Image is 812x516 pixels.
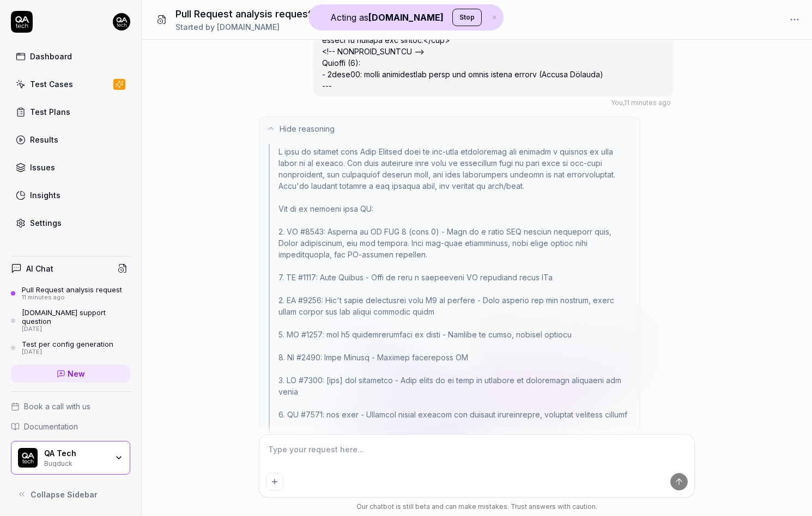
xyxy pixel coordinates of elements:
a: Documentation [11,421,130,432]
div: 11 minutes ago [22,294,122,302]
a: [DOMAIN_NAME] support question[DATE] [11,308,130,333]
div: , 11 minutes ago [611,98,671,108]
a: Test per config generation[DATE] [11,340,130,356]
a: Book a call with us [11,401,130,412]
div: [DATE] [22,325,130,333]
div: Test Cases [30,78,73,90]
button: Stop [452,9,482,26]
span: Documentation [24,421,78,432]
span: Book a call with us [24,401,90,412]
a: Issues [11,157,130,178]
div: [DATE] [22,348,113,356]
a: New [11,365,130,383]
div: QA Tech [44,449,107,458]
span: You [611,99,623,107]
div: Issues [30,162,55,173]
div: Bugduck [44,458,107,467]
a: Test Cases [11,73,130,95]
button: QA Tech LogoQA TechBugduck [11,441,130,475]
div: Results [30,134,58,145]
div: Our chatbot is still beta and can make mistakes. Trust answers with caution. [259,502,695,512]
span: Collapse Sidebar [31,489,98,500]
a: Dashboard [11,46,130,67]
div: Test per config generation [22,340,113,348]
a: Insights [11,185,130,206]
div: Pull Request analysis request [22,285,122,294]
img: 7ccf6c19-61ad-4a6c-8811-018b02a1b829.jpg [113,13,130,30]
a: Test Plans [11,101,130,122]
span: Hide reasoning [280,123,335,134]
div: Started by [175,21,312,33]
button: Hide reasoning [260,118,639,139]
img: QA Tech Logo [18,448,38,468]
a: Settings [11,212,130,234]
button: Collapse Sidebar [11,483,130,505]
a: Results [11,129,130,150]
div: Settings [30,217,62,229]
div: [DOMAIN_NAME] support question [22,308,130,326]
span: [DOMAIN_NAME] [217,22,280,32]
div: Dashboard [30,51,72,62]
div: Test Plans [30,106,70,118]
h1: Pull Request analysis request [175,7,312,21]
span: New [68,368,85,379]
h4: AI Chat [26,263,53,274]
div: Insights [30,189,60,201]
a: Pull Request analysis request11 minutes ago [11,285,130,302]
button: Add attachment [266,473,283,490]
